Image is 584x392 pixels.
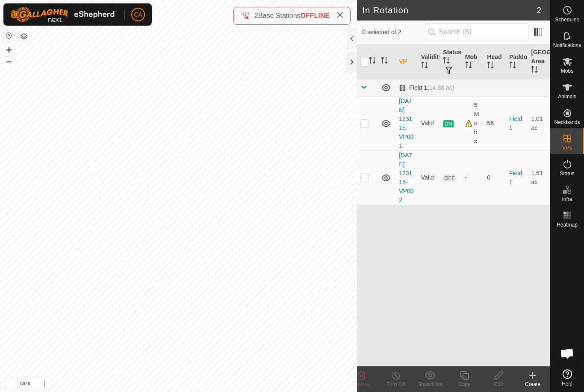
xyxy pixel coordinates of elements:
span: Notifications [553,43,581,48]
th: Status [439,44,462,80]
span: OFFLINE [301,12,330,19]
p-sorticon: Activate to sort [443,58,450,65]
span: 0 selected of 2 [362,28,425,37]
a: Privacy Policy [145,381,177,389]
span: Mobs [561,68,573,74]
td: 1.51 ac [528,150,550,205]
p-sorticon: Activate to sort [421,63,428,70]
span: CA [134,10,142,19]
td: 0 [484,150,506,205]
div: Field 1 [399,84,454,91]
button: Reset Map [4,31,14,41]
p-sorticon: Activate to sort [465,63,472,70]
button: + [4,45,14,55]
th: [GEOGRAPHIC_DATA] Area [528,44,550,80]
div: - [465,173,481,182]
span: Infra [562,197,572,202]
p-sorticon: Activate to sort [509,63,516,70]
span: OFF [443,174,456,182]
span: Base Stations [258,12,301,19]
a: [DATE] 123115-VP002 [399,152,413,203]
a: Field 1 [509,170,522,186]
p-sorticon: Activate to sort [487,63,494,70]
span: 2 [537,4,541,17]
div: Show/Hide [413,380,447,388]
th: Validity [418,44,440,80]
a: Help [550,366,584,390]
div: Open chat [555,341,580,366]
td: 1.01 ac [528,96,550,150]
div: Create [516,380,550,388]
input: Search (S) [425,23,528,41]
img: Gallagher Logo [10,7,117,22]
span: Status [560,171,574,176]
a: [DATE] 123115-VP001 [399,97,413,149]
div: Edit [481,380,516,388]
td: Valid [418,96,440,150]
span: Animals [558,94,576,99]
th: Head [484,44,506,80]
span: Schedules [555,17,579,22]
button: Map Layers [19,31,29,41]
a: Field 1 [509,115,522,131]
p-sorticon: Activate to sort [369,58,376,65]
td: 56 [484,96,506,150]
th: Paddock [506,44,528,80]
span: VPs [562,145,572,150]
span: 2 [254,12,258,19]
a: Contact Us [187,381,212,389]
th: VP [395,44,418,80]
span: Help [562,381,572,386]
p-sorticon: Activate to sort [531,67,538,74]
button: – [4,56,14,66]
th: Mob [462,44,484,80]
span: ON [443,120,453,127]
p-sorticon: Activate to sort [381,58,388,65]
span: Neckbands [554,120,580,125]
div: Copy [447,380,481,388]
span: Delete [354,381,369,387]
div: 5 Mobs [465,101,481,146]
h2: In Rotation [362,5,537,15]
span: (14.88 ac) [427,84,454,91]
td: Valid [418,150,440,205]
div: Turn Off [379,380,413,388]
span: Heatmap [557,222,578,227]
